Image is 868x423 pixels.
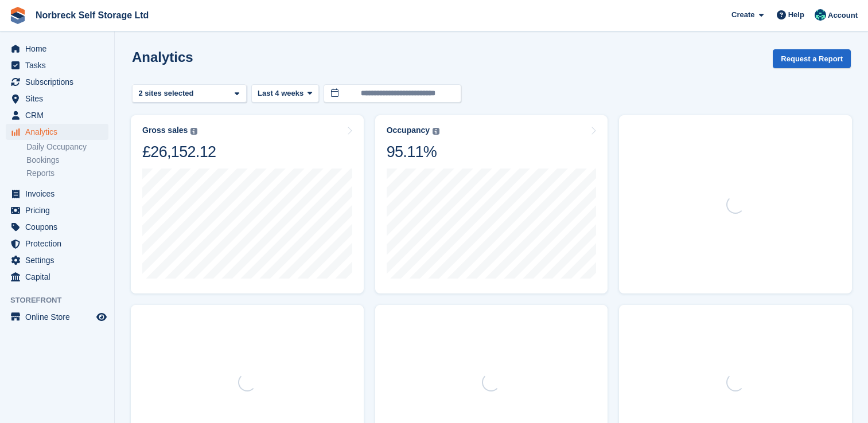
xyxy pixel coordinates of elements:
a: menu [6,91,108,107]
a: menu [6,57,108,73]
div: 95.11% [387,142,439,162]
a: Preview store [95,310,108,324]
button: Request a Report [773,49,851,68]
img: icon-info-grey-7440780725fd019a000dd9b08b2336e03edf1995a4989e88bcd33f0948082b44.svg [190,128,197,135]
span: Settings [25,252,94,268]
a: menu [6,186,108,202]
span: Account [828,10,858,21]
img: icon-info-grey-7440780725fd019a000dd9b08b2336e03edf1995a4989e88bcd33f0948082b44.svg [433,128,439,135]
a: menu [6,107,108,123]
button: Last 4 weeks [251,84,319,103]
span: Tasks [25,57,94,73]
span: Invoices [25,186,94,202]
span: Storefront [10,295,114,306]
h2: Analytics [132,49,193,65]
span: Last 4 weeks [258,88,303,99]
span: Coupons [25,219,94,235]
span: Subscriptions [25,74,94,90]
a: menu [6,252,108,268]
span: CRM [25,107,94,123]
div: 2 sites selected [137,88,198,99]
a: menu [6,202,108,218]
span: Create [731,9,754,21]
span: Capital [25,269,94,285]
a: Norbreck Self Storage Ltd [31,6,153,25]
div: Gross sales [142,126,188,135]
a: menu [6,269,108,285]
a: menu [6,219,108,235]
a: Bookings [26,155,108,166]
img: Sally King [815,9,826,21]
div: £26,152.12 [142,142,216,162]
a: menu [6,74,108,90]
span: Protection [25,236,94,252]
span: Online Store [25,309,94,325]
div: Occupancy [387,126,430,135]
a: Daily Occupancy [26,142,108,152]
span: Pricing [25,202,94,218]
span: Analytics [25,124,94,140]
a: menu [6,41,108,57]
a: Reports [26,168,108,179]
img: stora-icon-8386f47178a22dfd0bd8f6a31ec36ba5ce8667c1dd55bd0f319d3a0aa187defe.svg [9,7,26,24]
a: menu [6,309,108,325]
a: menu [6,124,108,140]
a: menu [6,236,108,252]
span: Sites [25,91,94,107]
span: Home [25,41,94,57]
span: Help [788,9,804,21]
